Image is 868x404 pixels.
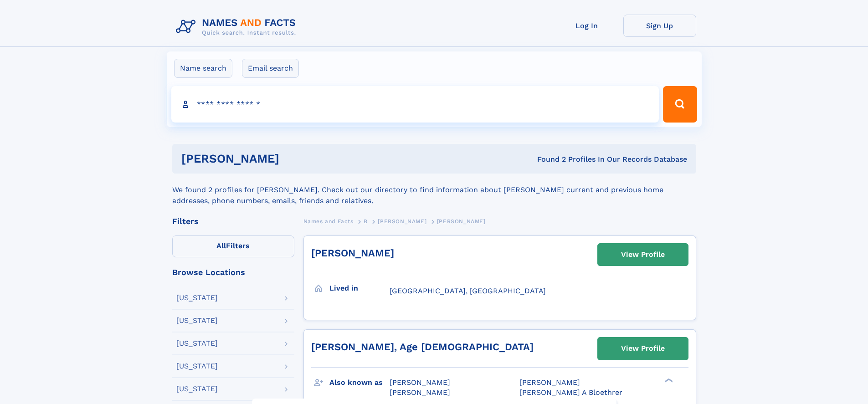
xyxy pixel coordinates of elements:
[663,377,673,383] div: ❯
[390,388,450,397] span: [PERSON_NAME]
[437,218,486,225] span: [PERSON_NAME]
[408,154,687,164] div: Found 2 Profiles In Our Records Database
[176,385,218,393] div: [US_STATE]
[172,174,696,206] div: We found 2 profiles for [PERSON_NAME]. Check out our directory to find information about [PERSON_...
[172,235,294,257] label: Filters
[329,375,390,390] h3: Also known as
[598,244,688,266] a: View Profile
[621,244,665,265] div: View Profile
[172,217,294,225] div: Filters
[311,247,394,259] a: [PERSON_NAME]
[174,59,232,78] label: Name search
[176,317,218,324] div: [US_STATE]
[623,15,696,37] a: Sign Up
[303,215,354,227] a: Names and Facts
[329,281,390,296] h3: Lived in
[364,218,368,225] span: B
[364,215,368,227] a: B
[621,338,665,359] div: View Profile
[378,215,426,227] a: [PERSON_NAME]
[171,86,659,123] input: search input
[378,218,426,225] span: [PERSON_NAME]
[176,340,218,347] div: [US_STATE]
[172,268,294,276] div: Browse Locations
[176,363,218,370] div: [US_STATE]
[519,378,580,387] span: [PERSON_NAME]
[172,15,303,39] img: Logo Names and Facts
[242,59,299,78] label: Email search
[550,15,623,37] a: Log In
[181,153,408,164] h1: [PERSON_NAME]
[216,241,226,250] span: All
[663,86,697,123] button: Search Button
[598,338,688,359] a: View Profile
[176,294,218,302] div: [US_STATE]
[311,341,534,353] a: [PERSON_NAME], Age [DEMOGRAPHIC_DATA]
[519,388,622,397] span: [PERSON_NAME] A Bloethrer
[390,378,450,387] span: [PERSON_NAME]
[390,286,546,295] span: [GEOGRAPHIC_DATA], [GEOGRAPHIC_DATA]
